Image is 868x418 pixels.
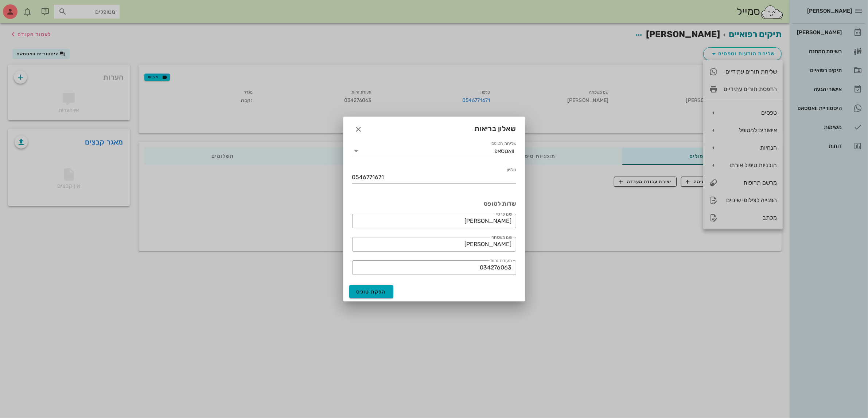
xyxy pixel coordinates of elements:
h3: שדות לטופס [352,200,516,208]
label: שליחת הטופס [491,141,516,146]
label: טלפון [506,167,516,173]
span: שאלון בריאות [475,123,516,134]
label: שם פרטי [496,212,512,217]
span: הפקת טופס [357,289,386,295]
label: תעודת זהות [490,258,511,264]
div: שליחת הטופסוואטסאפ [352,145,516,157]
button: הפקת טופס [349,285,394,298]
div: וואטסאפ [495,148,515,154]
label: שם משפחה [491,235,511,240]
